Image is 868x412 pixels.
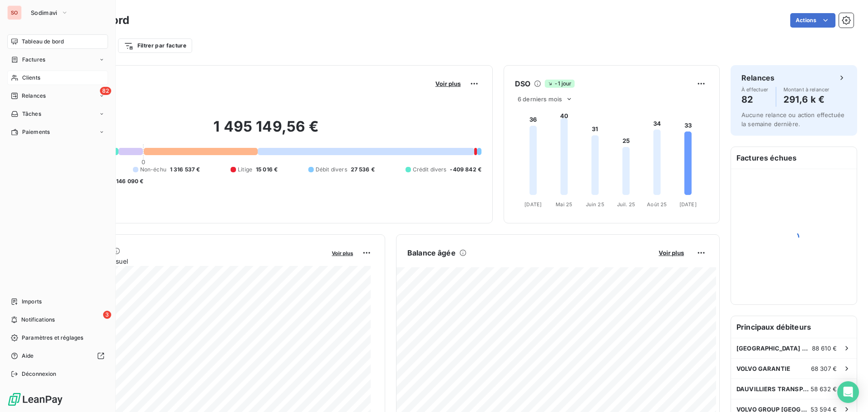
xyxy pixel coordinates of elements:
span: Relances [22,92,46,100]
span: Paiements [22,128,50,136]
span: DAUVILLIERS TRANSPORTS SARL [736,385,811,393]
button: Filtrer par facture [118,38,192,53]
span: Clients [22,74,40,82]
span: Notifications [21,316,55,324]
span: Factures [22,56,45,64]
span: Aide [22,352,34,360]
span: Non-échu [140,166,166,174]
span: Tableau de bord [22,38,64,46]
tspan: [DATE] [679,201,697,208]
tspan: Juil. 25 [617,201,635,208]
span: 15 016 € [256,166,278,174]
span: Tâches [22,110,41,118]
span: Crédit divers [413,166,447,174]
span: 6 derniers mois [518,95,562,103]
h6: Relances [741,72,774,83]
h4: 291,6 k € [783,92,830,107]
tspan: Juin 25 [586,201,604,208]
h4: 82 [741,92,769,107]
span: Aucune relance ou action effectuée la semaine dernière. [741,111,844,128]
span: Débit divers [316,166,347,174]
h6: Principaux débiteurs [731,316,857,338]
span: Litige [238,166,252,174]
button: Voir plus [433,80,463,88]
span: 88 610 € [812,345,837,352]
h2: 1 495 149,56 € [51,118,481,145]
button: Voir plus [329,249,356,257]
button: Voir plus [656,249,687,257]
span: 3 [103,311,111,319]
span: Voir plus [435,80,461,87]
span: Sodimavi [31,9,57,16]
tspan: Mai 25 [556,201,572,208]
h6: Balance âgée [407,247,456,258]
div: Open Intercom Messenger [837,381,859,403]
div: SO [7,5,22,20]
span: Voir plus [659,249,684,256]
button: Actions [790,13,835,28]
span: 58 632 € [811,385,837,393]
span: Paramètres et réglages [22,334,83,342]
tspan: [DATE] [524,201,542,208]
span: Voir plus [332,250,353,256]
h6: DSO [515,78,530,89]
span: Chiffre d'affaires mensuel [51,256,325,266]
span: VOLVO GARANTIE [736,365,790,372]
span: 68 307 € [811,365,837,372]
span: Montant à relancer [783,87,830,92]
tspan: Août 25 [647,201,667,208]
img: Logo LeanPay [7,392,63,407]
span: 82 [100,87,111,95]
span: -1 jour [545,80,574,88]
span: 0 [142,158,145,166]
span: Imports [22,298,42,306]
span: [GEOGRAPHIC_DATA] VI -DAF [736,345,812,352]
a: Aide [7,349,108,363]
span: Déconnexion [22,370,57,378]
span: À effectuer [741,87,769,92]
span: 1 316 537 € [170,166,200,174]
span: 27 536 € [351,166,375,174]
h6: Factures échues [731,147,857,169]
span: -146 090 € [113,177,144,185]
span: -409 842 € [450,166,481,174]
